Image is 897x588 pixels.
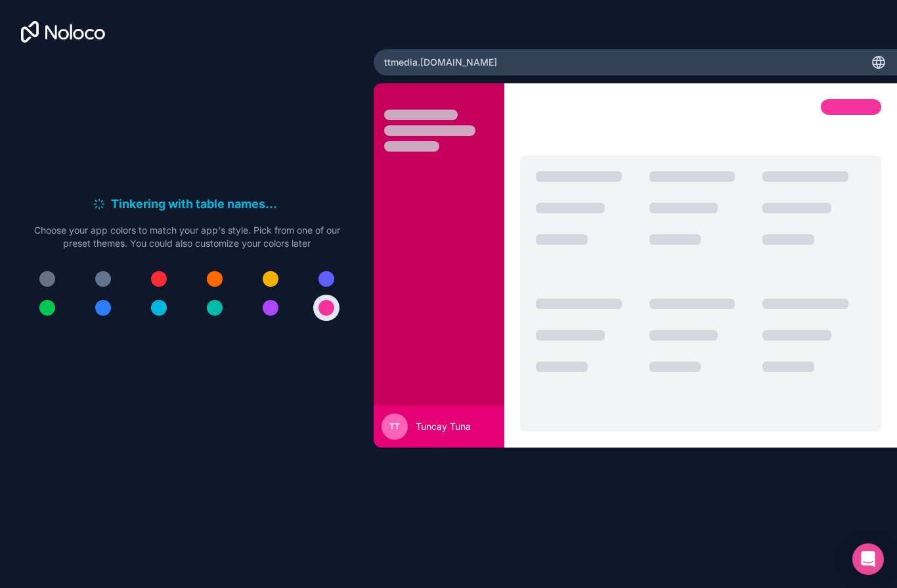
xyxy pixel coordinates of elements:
div: Open Intercom Messenger [852,543,884,575]
span: TT [389,421,400,432]
p: Choose your app colors to match your app's style. Pick from one of our preset themes. You could a... [21,224,353,250]
h6: Tinkering with table names [111,195,281,213]
span: . [273,195,277,213]
span: Tuncay Tuna [416,420,471,433]
span: . [269,195,273,213]
span: . [265,195,269,213]
span: ttmedia .[DOMAIN_NAME] [384,56,497,69]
